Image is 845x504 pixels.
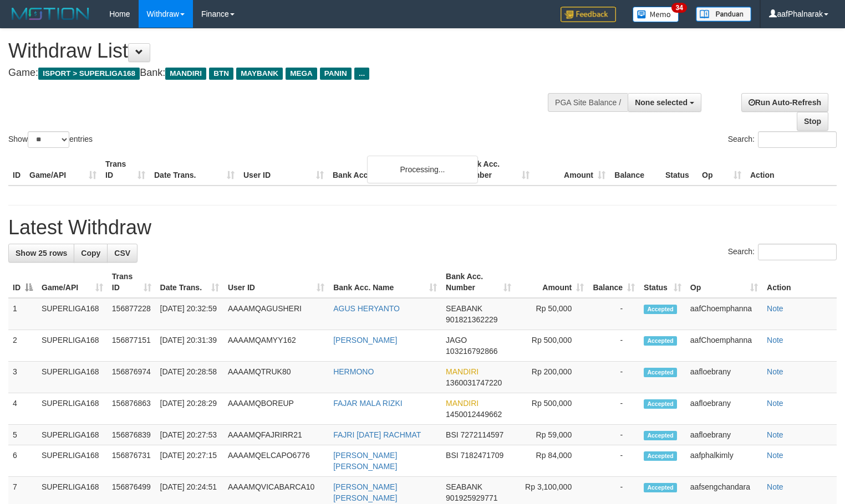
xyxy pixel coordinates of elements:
[671,3,686,13] span: 34
[797,112,828,131] a: Stop
[639,266,686,298] th: Status: activate to sort column ascending
[446,336,467,344] span: JAGO
[328,154,458,186] th: Bank Acc. Name
[8,68,552,79] h4: Game: Bank:
[223,445,329,477] td: AAAAMQELCAPO6776
[8,393,37,425] td: 4
[333,399,402,408] a: FAJAR MALA RIZKI
[767,451,783,460] a: Note
[446,482,482,491] span: SEABANK
[644,483,677,492] span: Accepted
[686,362,762,393] td: aafloebrany
[8,217,837,239] h1: Latest Withdraw
[8,362,37,393] td: 3
[329,266,441,298] th: Bank Acc. Name: activate to sort column ascending
[635,98,688,107] span: None selected
[333,430,421,439] a: FAJRI [DATE] RACHMAT
[644,368,677,377] span: Accepted
[108,266,156,298] th: Trans ID: activate to sort column ascending
[8,425,37,445] td: 5
[8,40,552,62] h1: Withdraw List
[588,362,639,393] td: -
[37,425,108,445] td: SUPERLIGA168
[516,266,588,298] th: Amount: activate to sort column ascending
[686,298,762,330] td: aafChoemphanna
[461,451,504,460] span: Copy 7182471709 to clipboard
[156,330,223,362] td: [DATE] 20:31:39
[644,305,677,314] span: Accepted
[8,6,93,22] img: MOTION_logo.png
[728,244,837,260] label: Search:
[767,336,783,344] a: Note
[114,249,130,258] span: CSV
[686,425,762,445] td: aafloebrany
[762,266,837,298] th: Action
[516,330,588,362] td: Rp 500,000
[8,330,37,362] td: 2
[239,154,328,186] th: User ID
[767,304,783,313] a: Note
[223,330,329,362] td: AAAAMQAMYY162
[101,154,150,186] th: Trans ID
[333,336,397,344] a: [PERSON_NAME]
[588,266,639,298] th: Balance: activate to sort column ascending
[209,68,233,80] span: BTN
[320,68,352,80] span: PANIN
[156,362,223,393] td: [DATE] 20:28:58
[458,154,534,186] th: Bank Acc. Number
[8,298,37,330] td: 1
[588,425,639,445] td: -
[37,330,108,362] td: SUPERLIGA168
[156,425,223,445] td: [DATE] 20:27:53
[333,482,397,502] a: [PERSON_NAME] [PERSON_NAME]
[16,249,67,258] span: Show 25 rows
[223,266,329,298] th: User ID: activate to sort column ascending
[644,336,677,346] span: Accepted
[8,154,25,186] th: ID
[286,68,317,80] span: MEGA
[108,362,156,393] td: 156876974
[223,298,329,330] td: AAAAMQAGUSHERI
[367,156,478,183] div: Processing...
[446,378,502,387] span: Copy 1360031747220 to clipboard
[156,445,223,477] td: [DATE] 20:27:15
[767,399,783,408] a: Note
[588,445,639,477] td: -
[8,266,37,298] th: ID: activate to sort column descending
[767,367,783,376] a: Note
[108,445,156,477] td: 156876731
[633,7,679,22] img: Button%20Memo.svg
[644,431,677,440] span: Accepted
[28,131,69,148] select: Showentries
[223,362,329,393] td: AAAAMQTRUK80
[561,7,616,22] img: Feedback.jpg
[333,367,374,376] a: HERMONO
[461,430,504,439] span: Copy 7272114597 to clipboard
[156,266,223,298] th: Date Trans.: activate to sort column ascending
[516,393,588,425] td: Rp 500,000
[446,451,459,460] span: BSI
[236,68,283,80] span: MAYBANK
[686,266,762,298] th: Op: activate to sort column ascending
[333,304,400,313] a: AGUS HERYANTO
[74,244,108,263] a: Copy
[37,393,108,425] td: SUPERLIGA168
[108,393,156,425] td: 156876863
[156,298,223,330] td: [DATE] 20:32:59
[37,445,108,477] td: SUPERLIGA168
[223,425,329,445] td: AAAAMQFAJRIRR21
[686,330,762,362] td: aafChoemphanna
[686,393,762,425] td: aafloebrany
[37,266,108,298] th: Game/API: activate to sort column ascending
[758,244,837,260] input: Search:
[446,410,502,419] span: Copy 1450012449662 to clipboard
[107,244,138,263] a: CSV
[81,249,100,258] span: Copy
[223,393,329,425] td: AAAAMQBOREUP
[441,266,516,298] th: Bank Acc. Number: activate to sort column ascending
[165,68,206,80] span: MANDIRI
[661,154,698,186] th: Status
[758,131,837,148] input: Search:
[516,298,588,330] td: Rp 50,000
[644,451,677,461] span: Accepted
